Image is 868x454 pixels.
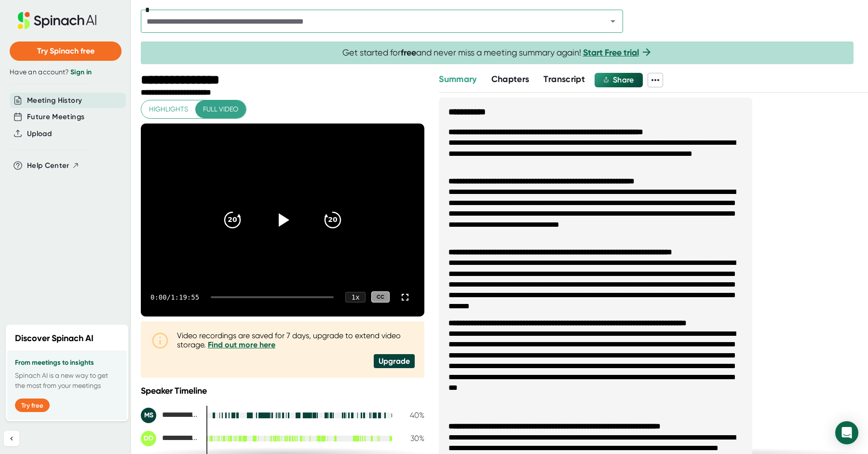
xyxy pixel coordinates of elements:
button: Try Spinach free [10,41,122,61]
span: Chapters [491,74,529,84]
button: Share [595,73,643,87]
div: CC [371,291,390,303]
button: Upload [27,128,52,139]
button: Highlights [141,100,196,118]
span: Try Spinach free [37,46,95,55]
div: 30 % [400,434,424,443]
button: Try free [15,399,50,412]
button: Meeting History [27,95,82,106]
span: Get started for and never miss a meeting summary again! [342,47,652,58]
button: Future Meetings [27,111,84,123]
div: Have an account? [10,68,122,77]
div: 40 % [400,411,424,420]
span: Summary [439,74,476,84]
a: Find out more here [208,340,275,349]
div: MS [141,408,156,423]
button: Summary [439,73,476,86]
div: Denis Dariotis [141,431,199,446]
button: Transcript [543,73,585,86]
h2: Discover Spinach AI [15,332,94,345]
h3: From meetings to insights [15,359,119,367]
b: free [401,47,416,58]
div: DD [141,431,156,446]
button: Collapse sidebar [4,431,19,446]
span: Transcript [543,74,585,84]
span: Help Center [27,160,69,171]
div: Upgrade [374,354,415,368]
p: Spinach AI is a new way to get the most from your meetings [15,371,119,391]
button: Full video [195,100,246,118]
button: Help Center [27,160,80,171]
span: Full video [203,103,238,115]
button: Open [606,14,620,28]
div: Speaker Timeline [141,385,424,396]
div: 0:00 / 1:19:55 [150,293,199,301]
a: Start Free trial [583,47,639,58]
span: Share [613,75,634,84]
a: Sign in [70,68,92,76]
span: Highlights [149,103,188,115]
div: 1 x [345,292,366,303]
div: Mradul Sahani [141,408,199,423]
button: Chapters [491,73,529,86]
div: Open Intercom Messenger [835,421,858,444]
div: Video recordings are saved for 7 days, upgrade to extend video storage. [177,331,415,349]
